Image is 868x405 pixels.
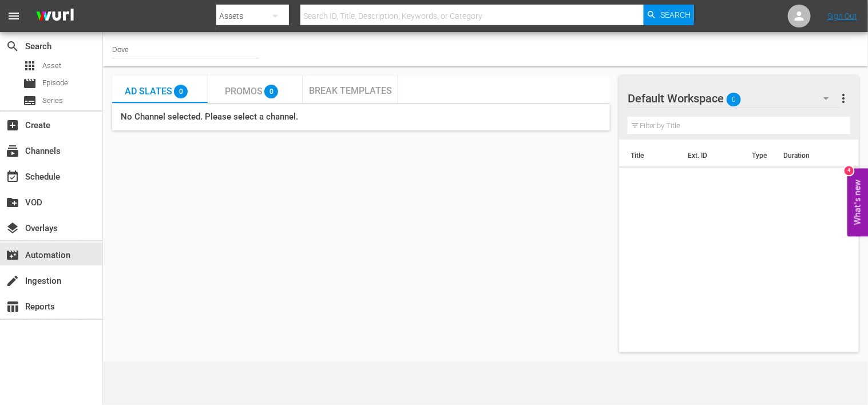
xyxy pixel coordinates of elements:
[23,94,37,108] span: Series
[225,86,263,97] span: Promos
[42,60,61,72] span: Asset
[681,140,745,172] th: Ext. ID
[309,85,392,96] span: Break Templates
[208,76,303,103] button: Promos 0
[23,59,37,73] span: Asset
[6,196,19,209] span: VOD
[6,300,19,313] span: Reports
[174,85,188,98] span: 0
[6,118,19,132] span: Create
[23,77,37,90] span: Episode
[112,104,610,130] h5: No Channel selected. Please select a channel.
[845,166,854,176] div: 4
[745,140,776,172] th: Type
[6,248,19,262] span: Automation
[42,95,63,106] span: Series
[628,82,840,114] div: Default Workspace
[837,85,850,112] button: more_vert
[837,92,850,105] span: more_vert
[776,140,845,172] th: Duration
[6,170,19,184] span: Schedule
[125,86,172,97] span: Ad Slates
[727,88,741,112] span: 0
[27,3,82,30] img: ans4CAIJ8jUAAAAAAAAAAAAAAAAAAAAAAAAgQb4GAAAAAAAAAAAAAAAAAAAAAAAAJMjXAAAAAAAAAAAAAAAAAAAAAAAAgAT5G...
[6,221,19,235] span: Overlays
[827,11,857,21] a: Sign Out
[847,169,868,237] button: Open Feedback Widget
[619,140,681,172] th: Title
[112,104,610,130] div: Ad Slates 0
[6,39,19,53] span: Search
[42,77,68,89] span: Episode
[112,76,208,103] button: Ad Slates 0
[6,144,19,158] span: Channels
[6,274,19,288] span: Ingestion
[660,5,691,25] span: Search
[303,76,398,103] button: Break Templates
[7,9,21,23] span: menu
[644,5,694,25] button: Search
[264,85,278,98] span: 0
